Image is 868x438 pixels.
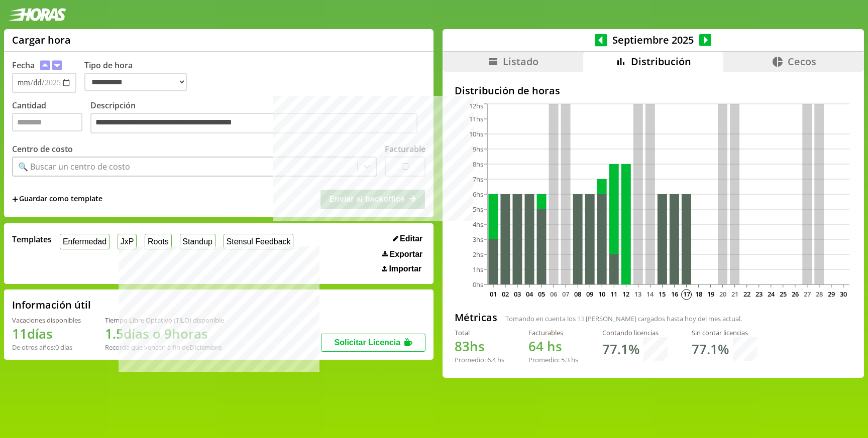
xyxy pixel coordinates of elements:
tspan: 6hs [473,190,483,199]
text: 17 [683,289,690,299]
tspan: 12hs [469,101,483,110]
text: 07 [562,289,569,299]
span: +Guardar como template [12,194,102,205]
div: De otros años: 0 días [12,343,81,352]
div: Promedio: hs [455,355,504,364]
b: Diciembre [189,343,222,352]
tspan: 3hs [473,235,483,244]
label: Cantidad [12,100,90,136]
h1: Cargar hora [12,33,71,47]
h1: hs [455,337,504,355]
div: Sin contar licencias [692,328,757,337]
tspan: 10hs [469,129,483,138]
text: 22 [743,289,750,299]
text: 24 [768,289,775,299]
span: 5.3 [561,355,570,364]
h2: Distribución de horas [455,84,852,97]
span: Solicitar Licencia [334,338,400,347]
text: 04 [526,289,533,299]
tspan: 11hs [469,114,483,123]
div: Recordá que vencen a fin de [105,343,224,352]
label: Centro de costo [12,143,73,155]
text: 02 [502,289,509,299]
label: Fecha [12,60,35,71]
text: 28 [816,289,823,299]
text: 18 [695,289,702,299]
tspan: 7hs [473,175,483,184]
button: JxP [118,234,137,249]
textarea: Descripción [90,113,417,134]
h1: 11 días [12,325,81,343]
text: 30 [840,289,847,299]
span: Templates [12,234,52,245]
span: Distribución [631,55,691,68]
text: 23 [755,289,763,299]
div: Vacaciones disponibles [12,316,81,325]
button: Roots [145,234,171,249]
tspan: 1hs [473,265,483,274]
tspan: 2hs [473,250,483,259]
text: 11 [610,289,617,299]
text: 19 [707,289,714,299]
h1: hs [528,337,578,355]
tspan: 5hs [473,205,483,214]
text: 21 [731,289,738,299]
text: 20 [719,289,726,299]
text: 25 [780,289,787,299]
text: 03 [514,289,521,299]
label: Tipo de hora [84,60,195,93]
text: 06 [550,289,557,299]
div: Tiempo Libre Optativo (TiLO) disponible [105,316,224,325]
h1: 77.1 % [692,340,729,358]
label: Descripción [90,100,425,136]
text: 29 [828,289,835,299]
span: Tomando en cuenta los [PERSON_NAME] cargados hasta hoy del mes actual. [505,314,742,323]
button: Stensul Feedback [224,234,294,249]
span: Importar [389,264,421,273]
span: 83 [455,337,470,355]
button: Solicitar Licencia [321,334,425,352]
span: Cecos [788,55,816,68]
button: Editar [390,234,426,244]
span: Editar [400,234,422,243]
text: 12 [622,289,629,299]
button: Exportar [379,249,425,259]
text: 26 [792,289,799,299]
text: 15 [659,289,666,299]
text: 09 [586,289,593,299]
text: 05 [538,289,545,299]
span: 64 [528,337,544,355]
text: 14 [646,289,654,299]
h1: 77.1 % [602,340,639,358]
select: Tipo de hora [84,73,187,91]
img: logotipo [8,8,66,21]
text: 08 [574,289,581,299]
tspan: 8hs [473,160,483,169]
span: Listado [503,55,538,68]
text: 13 [634,289,641,299]
text: 27 [804,289,811,299]
label: Facturable [385,143,425,155]
tspan: 0hs [473,280,483,289]
tspan: 4hs [473,220,483,229]
h2: Métricas [455,311,497,324]
h2: Información útil [12,298,91,312]
text: 10 [598,289,605,299]
div: 🔍 Buscar un centro de costo [18,161,130,172]
div: Contando licencias [602,328,668,337]
div: Total [455,328,504,337]
tspan: 9hs [473,144,483,154]
input: Cantidad [12,113,82,131]
span: 6.4 [487,355,496,364]
span: + [12,194,18,205]
text: 01 [490,289,497,299]
div: Promedio: hs [528,355,578,364]
div: Facturables [528,328,578,337]
span: 13 [577,314,584,323]
span: Exportar [390,250,423,259]
button: Enfermedad [60,234,110,249]
span: Septiembre 2025 [607,33,699,47]
text: 16 [671,289,678,299]
h1: 1.5 días o 9 horas [105,325,224,343]
button: Standup [180,234,215,249]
